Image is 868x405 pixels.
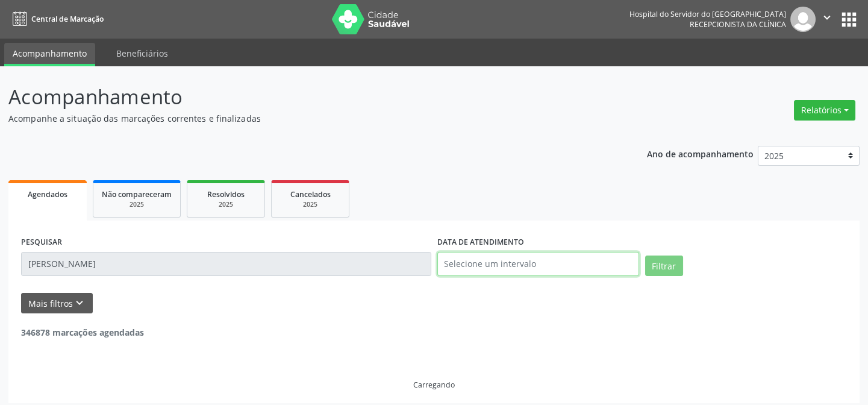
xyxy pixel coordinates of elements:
[8,112,604,125] p: Acompanhe a situação das marcações correntes e finalizadas
[196,200,256,209] div: 2025
[629,9,786,19] div: Hospital do Servidor do [GEOGRAPHIC_DATA]
[21,252,431,276] input: Nome, código do beneficiário ou CPF
[207,189,245,199] span: Resolvidos
[280,200,340,209] div: 2025
[290,189,331,199] span: Cancelados
[437,233,524,252] label: DATA DE ATENDIMENTO
[21,293,93,314] button: Mais filtroskeyboard_arrow_down
[820,11,834,24] i: 
[4,43,95,66] a: Acompanhamento
[690,19,786,30] span: Recepcionista da clínica
[108,43,176,64] a: Beneficiários
[73,297,86,310] i: keyboard_arrow_down
[794,100,855,121] button: Relatórios
[413,380,455,390] div: Carregando
[8,82,604,112] p: Acompanhamento
[790,7,816,32] img: img
[21,233,62,252] label: PESQUISAR
[31,14,104,24] span: Central de Marcação
[28,189,67,199] span: Agendados
[102,189,172,199] span: Não compareceram
[647,146,754,161] p: Ano de acompanhamento
[21,327,144,338] strong: 346878 marcações agendadas
[102,200,172,209] div: 2025
[645,256,683,276] button: Filtrar
[816,7,838,32] button: 
[838,9,860,30] button: apps
[8,9,104,29] a: Central de Marcação
[437,252,639,276] input: Selecione um intervalo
